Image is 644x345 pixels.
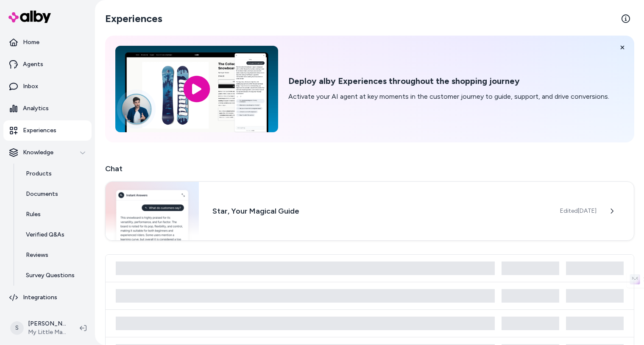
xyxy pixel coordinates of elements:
h2: Chat [105,163,634,175]
a: Integrations [3,287,92,308]
p: Products [26,170,52,178]
p: Survey Questions [26,271,75,280]
button: S[PERSON_NAME]My Little Magic Shop [5,314,73,342]
p: Knowledge [23,148,53,157]
a: Reviews [17,245,92,265]
a: Rules [17,204,92,225]
p: Analytics [23,104,49,113]
h2: Experiences [105,12,162,25]
p: [PERSON_NAME] [28,320,66,328]
a: Chat widgetStar, Your Magical GuideEdited[DATE] [105,181,634,241]
a: Analytics [3,98,92,119]
span: Edited [DATE] [560,207,597,215]
a: Agents [3,54,92,75]
p: Rules [26,210,41,219]
p: Documents [26,190,58,198]
p: Integrations [23,293,57,302]
h2: Deploy alby Experiences throughout the shopping journey [288,76,609,86]
p: Home [23,38,39,47]
a: Verified Q&As [17,225,92,245]
p: Experiences [23,126,56,135]
img: alby Logo [8,11,51,23]
a: Home [3,32,92,53]
a: Survey Questions [17,265,92,286]
a: Documents [17,184,92,204]
span: My Little Magic Shop [28,328,66,337]
p: Agents [23,60,43,69]
a: Inbox [3,76,92,97]
span: S [10,321,24,335]
p: Inbox [23,82,38,91]
img: Chat widget [106,182,199,240]
a: Experiences [3,120,92,141]
a: Products [17,164,92,184]
button: Knowledge [3,142,92,163]
p: Reviews [26,251,48,259]
p: Verified Q&As [26,231,64,239]
h3: Star, Your Magical Guide [212,205,546,217]
p: Activate your AI agent at key moments in the customer journey to guide, support, and drive conver... [288,92,609,102]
